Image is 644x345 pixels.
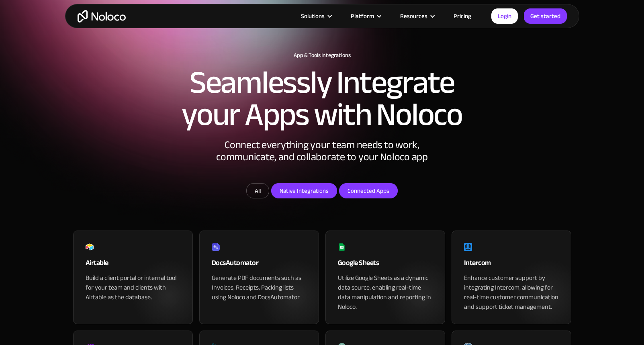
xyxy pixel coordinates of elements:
form: Email Form [162,183,483,200]
div: Platform [351,11,374,21]
a: AirtableBuild a client portal or internal tool for your team and clients with Airtable as the dat... [73,231,193,324]
a: Google SheetsUtilize Google Sheets as a dynamic data source, enabling real-time data manipulation... [325,231,445,324]
div: Intercom [464,257,559,273]
div: Resources [400,11,427,21]
a: DocsAutomatorGenerate PDF documents such as Invoices, Receipts, Packing lists using Noloco and Do... [199,231,319,324]
div: DocsAutomator [212,257,307,273]
a: All [246,183,269,198]
div: Build a client portal or internal tool for your team and clients with Airtable as the database. [86,273,180,302]
a: Get started [524,8,567,24]
a: IntercomEnhance customer support by integrating Intercom, allowing for real-time customer communi... [452,231,571,324]
h1: App & Tools Integrations [73,52,571,59]
div: Connect everything your team needs to work, communicate, and collaborate to your Noloco app [202,139,443,183]
div: Utilize Google Sheets as a dynamic data source, enabling real-time data manipulation and reportin... [338,273,433,312]
a: home [78,10,126,22]
div: Google Sheets [338,257,433,273]
div: Resources [390,11,444,21]
a: Pricing [444,11,481,21]
a: Login [491,8,518,24]
div: Platform [341,11,390,21]
h2: Seamlessly Integrate your Apps with Noloco [182,67,463,131]
div: Enhance customer support by integrating Intercom, allowing for real-time customer communication a... [464,273,559,312]
div: Airtable [86,257,180,273]
div: Generate PDF documents such as Invoices, Receipts, Packing lists using Noloco and DocsAutomator [212,273,307,302]
div: Solutions [301,11,325,21]
div: Solutions [291,11,341,21]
